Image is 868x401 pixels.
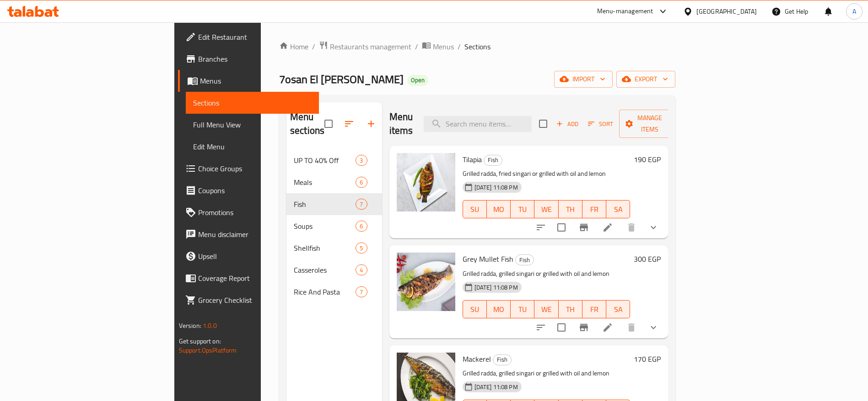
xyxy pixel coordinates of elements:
span: Select all sections [319,114,338,133]
span: A [852,6,856,16]
span: Get support on: [179,335,221,347]
button: import [554,71,613,88]
span: SU [467,303,483,316]
span: Sort items [582,117,619,131]
span: Add [555,119,580,129]
span: Sections [464,41,491,52]
button: delete [620,216,642,238]
div: Fish [493,354,512,365]
span: Shellfish [294,243,356,253]
button: show more [642,216,664,238]
button: show more [642,317,664,338]
span: MO [491,203,507,216]
span: 4 [356,266,367,274]
div: UP TO 40% Off [294,155,356,166]
div: Meals6 [286,171,382,193]
span: Fish [294,199,356,210]
span: Restaurants management [330,41,411,52]
div: items [356,243,367,253]
span: Rice And Pasta [294,286,356,297]
button: Branch-specific-item [573,317,595,338]
span: TU [514,203,531,216]
span: Mackerel [463,352,491,366]
p: Grilled radda, grilled singari or grilled with oil and lemon [463,268,631,280]
span: SU [467,203,483,216]
div: Soups [294,221,356,232]
p: Grilled radda, fried singari or grilled with oil and lemon [463,168,631,179]
span: Fish [516,255,534,265]
a: Grocery Checklist [178,289,319,311]
span: Choice Groups [198,163,312,174]
span: Grocery Checklist [198,295,312,306]
button: WE [534,200,558,218]
button: SA [606,300,630,318]
button: MO [487,200,511,218]
span: 7osan El [PERSON_NAME] [279,69,404,90]
button: TH [559,300,582,318]
div: Casseroles4 [286,259,382,281]
span: Meals [294,177,356,188]
button: Add section [360,113,382,135]
a: Sections [186,92,319,114]
span: [DATE] 11:08 PM [471,183,522,192]
button: sort-choices [530,216,552,238]
span: Fish [484,155,502,165]
button: TH [559,200,582,218]
p: Grilled radda, grilled singari or grilled with oil and lemon [463,368,631,379]
button: sort-choices [530,317,552,338]
li: / [415,41,418,52]
h2: Menu items [389,110,413,137]
svg: Show Choices [648,222,659,233]
span: export [624,74,668,85]
span: Select to update [552,318,571,337]
div: Fish [484,155,502,166]
div: items [356,221,367,232]
span: 3 [356,156,367,165]
img: Tilapia [397,153,455,211]
div: items [356,286,367,297]
span: Menus [200,75,312,86]
span: Menu disclaimer [198,229,312,240]
div: Fish [515,254,534,265]
a: Edit menu item [602,222,613,233]
nav: Menu sections [286,146,382,306]
span: TH [562,303,579,316]
button: Manage items [619,110,680,138]
a: Promotions [178,201,319,223]
span: Tilapia [463,153,482,166]
nav: breadcrumb [279,41,675,53]
span: Coupons [198,185,312,196]
a: Edit Restaurant [178,26,319,48]
span: FR [586,203,603,216]
a: Upsell [178,245,319,267]
a: Coverage Report [178,267,319,289]
span: 7 [356,200,367,209]
button: TU [511,200,534,218]
button: TU [511,300,534,318]
a: Menus [422,41,454,53]
div: items [356,264,367,275]
span: Coverage Report [198,273,312,284]
input: search [424,116,532,132]
h6: 300 EGP [634,253,661,265]
button: Add [553,117,582,131]
span: Edit Restaurant [198,32,312,42]
span: Upsell [198,251,312,262]
button: SU [463,200,487,218]
span: [DATE] 11:08 PM [471,383,522,391]
span: Sort sections [338,113,360,135]
button: Sort [586,117,615,131]
span: Edit Menu [193,141,312,152]
h6: 170 EGP [634,353,661,365]
span: 6 [356,222,367,231]
span: [DATE] 11:08 PM [471,283,522,292]
span: 6 [356,178,367,187]
span: 5 [356,244,367,253]
a: Menus [178,70,319,92]
span: Add item [553,117,582,131]
a: Edit menu item [602,322,613,333]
